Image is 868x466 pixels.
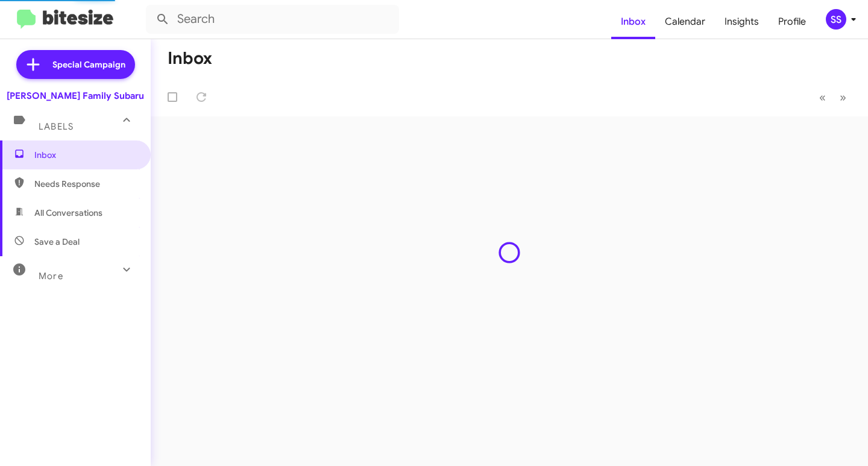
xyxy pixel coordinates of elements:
button: SS [816,9,855,30]
button: Next [832,85,854,110]
div: SS [826,9,846,30]
nav: Page navigation example [813,85,854,110]
span: « [819,90,826,105]
span: Save a Deal [34,236,80,248]
a: Special Campaign [16,50,135,79]
button: Previous [812,85,833,110]
span: More [39,271,63,282]
a: Calendar [655,4,715,39]
span: Labels [39,121,74,132]
div: [PERSON_NAME] Family Subaru [7,90,144,102]
span: All Conversations [34,207,102,219]
span: » [840,90,846,105]
span: Inbox [34,149,137,161]
span: Special Campaign [52,58,125,71]
a: Profile [769,4,816,39]
input: Search [146,5,399,34]
h1: Inbox [168,49,212,68]
a: Insights [715,4,769,39]
a: Inbox [611,4,655,39]
span: Needs Response [34,178,137,190]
